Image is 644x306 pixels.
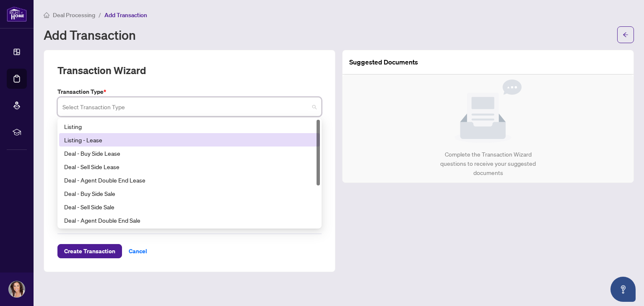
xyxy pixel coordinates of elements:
span: home [44,12,49,18]
img: Null State Icon [454,80,522,143]
article: Suggested Documents [349,57,418,67]
div: Listing - Lease [59,133,320,147]
h2: Transaction Wizard [57,64,146,77]
div: Deal - Sell Side Sale [64,202,315,211]
span: Cancel [129,244,147,258]
div: Deal - Agent Double End Sale [64,216,315,225]
div: Deal - Agent Double End Sale [59,213,320,227]
div: Listing [64,122,315,131]
div: Deal - Buy Side Sale [59,187,320,200]
div: Deal - Sell Side Sale [59,200,320,213]
label: Transaction Type [57,87,322,96]
li: / [99,10,101,20]
div: Deal - Buy Side Lease [64,149,315,158]
img: Profile Icon [9,281,25,297]
div: Deal - Agent Double End Lease [59,173,320,187]
span: arrow-left [623,32,628,38]
button: Create Transaction [57,244,122,258]
span: Deal Processing [53,11,95,19]
button: Open asap [610,277,636,302]
div: Deal - Agent Double End Lease [64,175,315,185]
div: Deal - Buy Side Sale [64,189,315,198]
div: Listing - Lease [64,135,315,144]
div: Listing [59,120,320,133]
img: logo [7,6,27,22]
button: Cancel [122,244,154,258]
span: Create Transaction [64,244,115,258]
h1: Add Transaction [44,28,136,41]
div: Deal - Sell Side Lease [59,160,320,173]
div: Deal - Sell Side Lease [64,162,315,171]
div: Deal - Buy Side Lease [59,147,320,160]
span: Add Transaction [104,11,147,19]
div: Complete the Transaction Wizard questions to receive your suggested documents [431,150,545,177]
